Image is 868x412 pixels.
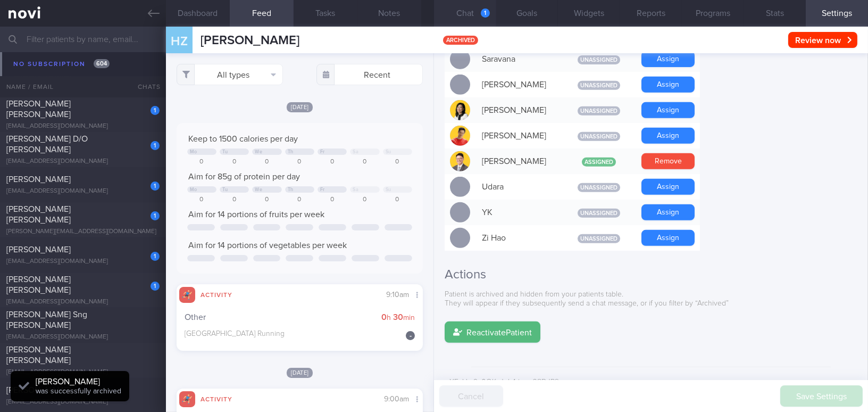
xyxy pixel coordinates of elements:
span: [PERSON_NAME] [PERSON_NAME] [6,205,71,224]
span: Unassigned [578,209,620,218]
span: [PERSON_NAME] D/O [PERSON_NAME] [6,135,88,154]
span: Unassigned [578,183,620,192]
div: Activity [195,394,238,403]
div: [PERSON_NAME] [477,125,562,146]
div: We [255,187,262,193]
span: [PERSON_NAME] [6,386,71,394]
span: [DATE] [287,368,313,378]
div: [EMAIL_ADDRESS][DOMAIN_NAME] [6,187,160,195]
div: Fr [320,149,325,155]
div: Sa [353,187,358,193]
div: Saravana [477,48,562,70]
div: Fr [320,187,325,193]
div: Mo [190,187,197,193]
div: Tu [222,149,228,155]
span: [PERSON_NAME] Sng [PERSON_NAME] [6,310,87,329]
div: 0 [252,158,281,166]
span: [PERSON_NAME] [PERSON_NAME] [6,275,71,294]
span: Unassigned [578,55,620,64]
span: Unassigned [578,132,620,141]
div: 1 [151,141,160,150]
span: [PERSON_NAME] [6,175,71,184]
div: 0 [187,196,216,204]
span: Aim for 85g of protein per day [188,172,300,181]
span: Other [185,312,206,323]
span: Aim for 14 portions of fruits per week [188,210,324,219]
span: Unassigned [578,234,620,243]
div: [PERSON_NAME] [36,376,121,387]
span: was successfully archived [36,388,121,395]
div: 0 [285,158,314,166]
div: Th [288,149,294,155]
button: All types [177,64,283,85]
div: Th [288,187,294,193]
div: [GEOGRAPHIC_DATA] Running [185,329,395,339]
div: 1 [151,252,160,261]
div: [EMAIL_ADDRESS][DOMAIN_NAME] [6,82,160,90]
div: YK [477,202,562,223]
div: 1 [151,282,160,291]
div: [PERSON_NAME] [477,100,562,121]
div: Su [386,149,391,155]
div: We [255,149,262,155]
small: h [387,314,391,322]
button: ReactivatePatient [445,322,540,343]
div: 0 [187,158,216,166]
div: 0 [350,196,379,204]
div: 0 [383,196,412,204]
span: archived [443,36,478,45]
div: Mo [190,149,197,155]
button: Remove [641,153,695,169]
button: Assign [641,102,695,118]
span: [PERSON_NAME] [6,70,71,78]
div: Sa [353,149,358,155]
span: Assigned [582,158,616,167]
div: [EMAIL_ADDRESS][DOMAIN_NAME] [6,398,160,406]
span: [PERSON_NAME] [PERSON_NAME] [6,345,71,365]
span: Unassigned [578,81,620,90]
span: Unassigned [578,106,620,116]
div: 0 [220,196,249,204]
button: Assign [641,128,695,144]
div: Zi Hao [477,227,562,249]
span: 9:00am [384,395,409,403]
div: 1 [481,9,490,18]
div: [EMAIL_ADDRESS][DOMAIN_NAME] [6,298,160,306]
span: [PERSON_NAME] [201,34,299,47]
div: 1 [151,182,160,191]
div: 1 [151,211,160,220]
div: [EMAIL_ADDRESS][DOMAIN_NAME] [6,368,160,376]
button: Assign [641,230,695,246]
div: 0 [318,196,347,204]
strong: 30 [393,313,403,322]
div: [PERSON_NAME] [477,74,562,95]
div: wXEzHra9c0OKzJoIy1dawe38DJR2 [445,378,857,388]
button: Assign [641,51,695,67]
span: [PERSON_NAME] [PERSON_NAME] [6,100,71,119]
div: 0 [220,158,249,166]
div: 0 [285,196,314,204]
span: Keep to 1500 calories per day [188,135,298,143]
h2: Actions [445,267,857,283]
div: [PERSON_NAME][EMAIL_ADDRESS][DOMAIN_NAME] [6,228,160,236]
div: 0 [318,158,347,166]
div: [EMAIL_ADDRESS][DOMAIN_NAME] [6,158,160,166]
button: Assign [641,179,695,195]
div: Su [386,187,391,193]
div: 0 [383,158,412,166]
button: Assign [641,77,695,93]
div: [EMAIL_ADDRESS][DOMAIN_NAME] [6,258,160,266]
span: [DATE] [287,102,313,112]
div: [EMAIL_ADDRESS][DOMAIN_NAME] [6,122,160,130]
div: 0 [252,196,281,204]
span: [PERSON_NAME] [6,245,71,254]
div: Udara [477,176,562,197]
span: 9:10am [386,291,409,299]
div: [EMAIL_ADDRESS][DOMAIN_NAME] [6,333,160,341]
div: Tu [222,187,228,193]
span: Aim for 14 portions of vegetables per week [188,241,347,250]
strong: 0 [381,313,387,322]
button: Assign [641,204,695,220]
div: HZ [159,20,199,61]
div: [PERSON_NAME] [477,151,562,172]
